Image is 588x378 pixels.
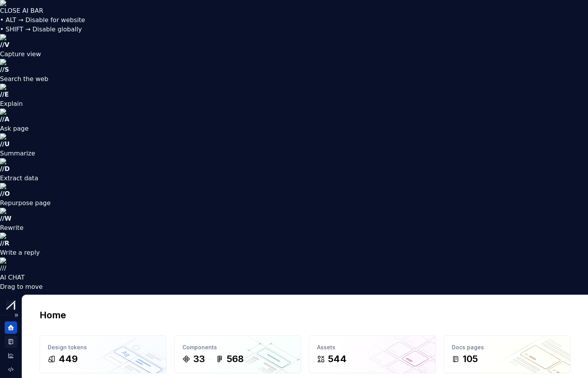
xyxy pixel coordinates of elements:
[48,343,158,351] div: Design tokens
[463,353,478,365] div: 105
[5,335,17,348] a: Documentation
[309,335,436,373] a: Assets544
[40,335,167,373] a: Design tokens449
[193,353,205,365] div: 33
[182,343,293,351] div: Components
[227,353,244,365] div: 568
[317,343,428,351] div: Assets
[11,310,22,321] button: Expand sidebar
[6,300,16,310] img: b6c2a6ff-03c2-4811-897b-2ef07e5e0e51.png
[5,321,17,334] a: Home
[444,335,571,373] a: Docs pages105
[452,343,562,351] div: Docs pages
[5,349,17,362] a: Analytics
[59,353,78,365] div: 449
[328,353,347,365] div: 544
[40,309,66,321] h2: Home
[5,363,17,376] a: Code automation
[174,335,301,373] a: Components33568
